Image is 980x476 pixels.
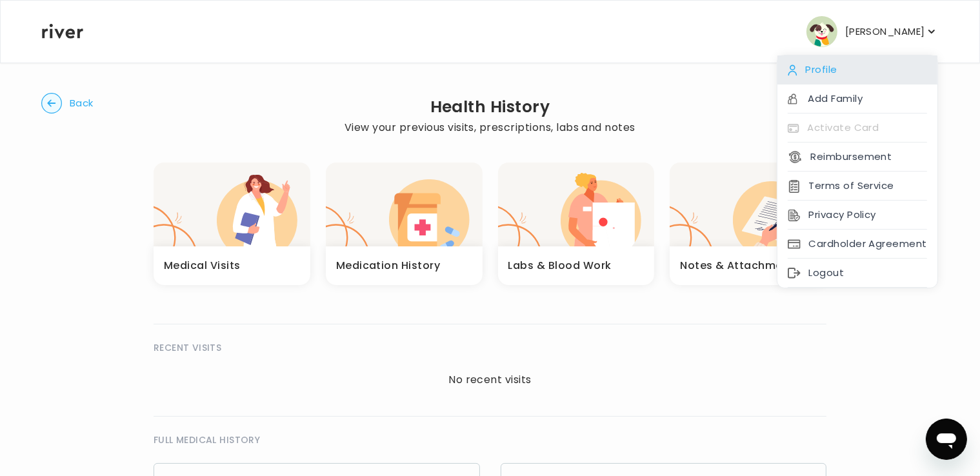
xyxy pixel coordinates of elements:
div: Profile [777,55,937,84]
p: View your previous visits, prescriptions, labs and notes [345,119,635,137]
img: user avatar [806,16,837,47]
button: Medical Visits [154,163,310,285]
button: Back [41,93,94,114]
h2: Health History [345,98,635,116]
button: user avatar[PERSON_NAME] [806,16,938,47]
h3: Medication History [336,257,441,275]
button: Labs & Blood Work [498,163,655,285]
button: Reimbursement [788,148,892,166]
span: Back [70,94,94,112]
div: Add Family [777,84,937,114]
h3: Labs & Blood Work [508,257,612,275]
iframe: Button to launch messaging window [926,419,967,460]
button: Medication History [326,163,483,285]
div: Activate Card [777,114,937,143]
div: No recent visits [154,371,826,389]
span: FULL MEDICAL HISTORY [154,432,260,448]
div: Terms of Service [777,172,937,201]
button: Notes & Attachments [670,163,826,285]
div: Privacy Policy [777,201,937,230]
h3: Medical Visits [164,257,241,275]
h3: Notes & Attachments [680,257,800,275]
p: [PERSON_NAME] [845,23,925,41]
div: Logout [777,259,937,288]
span: RECENT VISITS [154,340,221,355]
div: Cardholder Agreement [777,230,937,259]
